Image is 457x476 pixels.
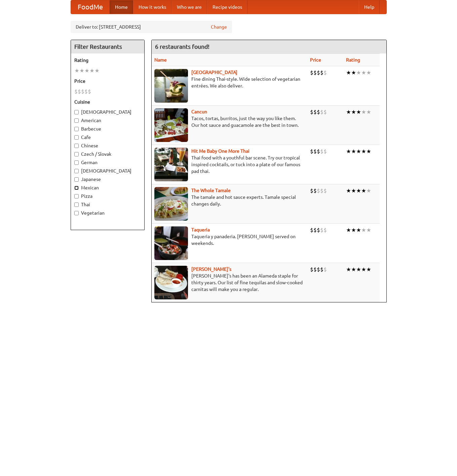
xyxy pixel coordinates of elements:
[74,135,79,140] input: Cafe
[317,266,320,273] li: $
[346,57,360,63] a: Rating
[351,69,356,76] li: ★
[313,108,317,116] li: $
[74,144,79,148] input: Chinese
[154,194,305,207] p: The tamale and hot sauce experts. Tamale special changes daily.
[74,201,141,208] label: Thai
[94,67,100,74] li: ★
[71,0,110,14] a: FoodMe
[323,187,327,194] li: $
[74,193,141,199] label: Pizza
[88,88,91,95] li: $
[154,154,305,175] p: Thai food with a youthful bar scene. Try our tropical inspired cocktails, or tuck into a plate of...
[320,108,323,116] li: $
[313,69,317,76] li: $
[346,69,351,76] li: ★
[366,187,371,194] li: ★
[356,69,361,76] li: ★
[351,226,356,234] li: ★
[154,272,305,293] p: [PERSON_NAME]'s has been an Alameda staple for thirty years. Our list of fine tequilas and slow-c...
[361,108,366,116] li: ★
[313,187,317,194] li: $
[74,159,141,166] label: German
[310,69,313,76] li: $
[351,266,356,273] li: ★
[361,226,366,234] li: ★
[74,151,141,157] label: Czech / Slovak
[74,203,79,207] input: Thai
[154,148,188,181] img: babythai.jpg
[84,88,88,95] li: $
[74,186,79,190] input: Mexican
[356,108,361,116] li: ★
[79,67,84,74] li: ★
[74,99,141,105] h5: Cuisine
[81,88,84,95] li: $
[74,125,141,132] label: Barbecue
[154,187,188,221] img: wholetamale.jpg
[74,110,79,114] input: [DEMOGRAPHIC_DATA]
[71,21,232,33] div: Deliver to: [STREET_ADDRESS]
[74,142,141,149] label: Chinese
[320,187,323,194] li: $
[323,148,327,155] li: $
[356,266,361,273] li: ★
[323,108,327,116] li: $
[310,108,313,116] li: $
[191,109,207,114] a: Cancun
[191,227,210,232] b: Taqueria
[320,226,323,234] li: $
[191,188,231,193] b: The Whole Tamale
[359,0,380,14] a: Help
[317,226,320,234] li: $
[74,118,79,123] input: American
[356,187,361,194] li: ★
[74,127,79,131] input: Barbecue
[313,266,317,273] li: $
[74,88,78,95] li: $
[74,57,141,64] h5: Rating
[356,226,361,234] li: ★
[74,169,79,173] input: [DEMOGRAPHIC_DATA]
[74,152,79,156] input: Czech / Slovak
[172,0,207,14] a: Who we are
[320,69,323,76] li: $
[74,67,79,74] li: ★
[361,148,366,155] li: ★
[154,76,305,89] p: Fine dining Thai-style. Wide selection of vegetarian entrées. We also deliver.
[154,226,188,260] img: taqueria.jpg
[78,88,81,95] li: $
[89,67,94,74] li: ★
[366,266,371,273] li: ★
[310,187,313,194] li: $
[154,57,167,63] a: Name
[154,233,305,247] p: Taqueria y panaderia. [PERSON_NAME] served on weekends.
[346,187,351,194] li: ★
[361,69,366,76] li: ★
[191,266,231,272] a: [PERSON_NAME]'s
[74,210,141,216] label: Vegetarian
[313,148,317,155] li: $
[191,148,250,154] a: Hit Me Baby One More Thai
[74,177,79,182] input: Japanese
[154,115,305,129] p: Tacos, tortas, burritos, just the way you like them. Our hot sauce and guacamole are the best in ...
[317,187,320,194] li: $
[313,226,317,234] li: $
[317,108,320,116] li: $
[346,226,351,234] li: ★
[323,266,327,273] li: $
[74,194,79,198] input: Pizza
[191,70,237,75] a: [GEOGRAPHIC_DATA]
[74,109,141,115] label: [DEMOGRAPHIC_DATA]
[211,24,227,30] a: Change
[74,78,141,84] h5: Price
[74,117,141,124] label: American
[361,187,366,194] li: ★
[317,69,320,76] li: $
[207,0,247,14] a: Recipe videos
[317,148,320,155] li: $
[74,211,79,215] input: Vegetarian
[356,148,361,155] li: ★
